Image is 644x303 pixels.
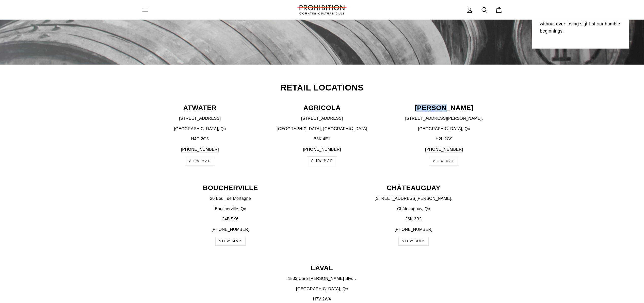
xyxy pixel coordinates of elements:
[325,206,502,212] p: Châteauguay, Qc
[325,185,502,191] p: CHÂTEAUGUAY
[142,185,319,191] p: BOUCHERVILLE
[142,136,258,142] p: H4C 2G5
[395,226,433,233] a: [PHONE_NUMBER]
[264,115,380,122] p: [STREET_ADDRESS]
[398,237,429,246] a: view map
[142,216,319,222] p: J4B 5K6
[142,206,319,212] p: Boucherville, Qc
[540,6,621,35] p: Prohibition has become a symbol of quality and innovation in the space, without ever losing sight...
[142,286,502,292] p: [GEOGRAPHIC_DATA], Qc
[142,115,258,122] p: [STREET_ADDRESS]
[386,136,502,142] p: H2L 2G9
[297,5,347,14] img: PROHIBITION COUNTER-CULTURE CLUB
[264,104,380,111] p: AGRICOLA
[142,126,258,132] p: [GEOGRAPHIC_DATA], Qc
[212,226,250,233] a: [PHONE_NUMBER]
[386,126,502,132] p: [GEOGRAPHIC_DATA], Qc
[264,146,380,153] p: [PHONE_NUMBER]
[181,146,219,153] a: [PHONE_NUMBER]
[264,126,380,132] p: [GEOGRAPHIC_DATA], [GEOGRAPHIC_DATA]
[185,157,215,165] a: VIEW MAP
[142,84,502,92] h2: Retail Locations
[142,296,502,302] p: H7V 2W4
[142,195,319,202] p: 20 Boul. de Mortagne
[386,104,502,111] p: [PERSON_NAME]
[264,136,380,142] p: B3K 4E1
[142,104,258,111] p: ATWATER
[325,195,502,202] p: [STREET_ADDRESS][PERSON_NAME],
[142,275,502,282] p: 1533 Curé-[PERSON_NAME] Blvd.,
[386,115,502,122] p: [STREET_ADDRESS][PERSON_NAME],
[429,157,459,165] a: view map
[307,156,337,165] a: VIEW MAP
[425,146,463,153] a: [PHONE_NUMBER]
[215,237,246,246] a: view map
[142,265,502,271] p: LAVAL
[325,216,502,222] p: J6K 3B2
